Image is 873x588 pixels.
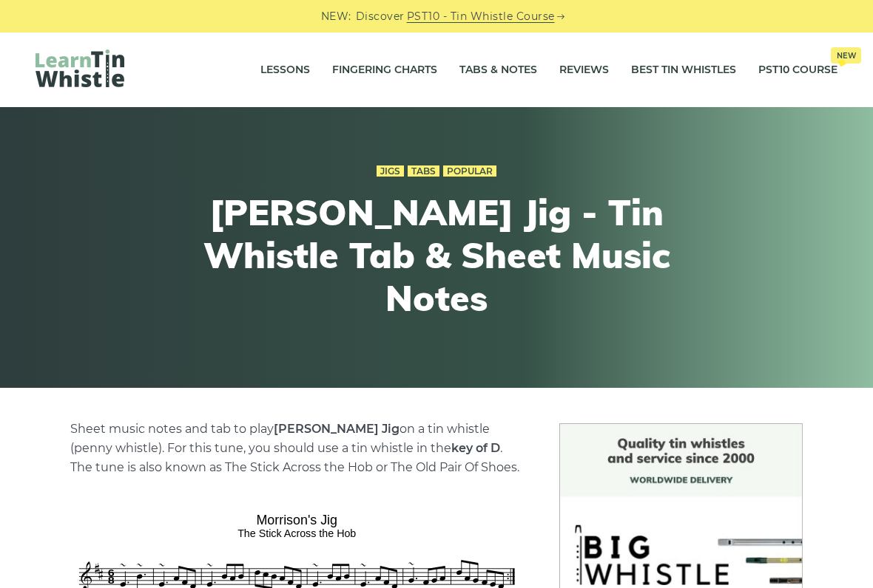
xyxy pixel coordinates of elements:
[459,52,537,89] a: Tabs & Notes
[70,420,523,477] p: Sheet music notes and tab to play on a tin whistle (penny whistle). For this tune, you should use...
[260,52,310,89] a: Lessons
[332,52,437,89] a: Fingering Charts
[377,165,404,177] a: Jigs
[451,441,500,455] strong: key of D
[631,52,736,89] a: Best Tin Whistles
[443,165,496,177] a: Popular
[559,52,609,89] a: Reviews
[758,52,837,89] a: PST10 CourseNew
[274,422,400,436] strong: [PERSON_NAME] Jig
[408,165,439,177] a: Tabs
[164,191,709,319] h1: [PERSON_NAME] Jig - Tin Whistle Tab & Sheet Music Notes
[831,47,861,64] span: New
[36,49,124,87] img: LearnTinWhistle.com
